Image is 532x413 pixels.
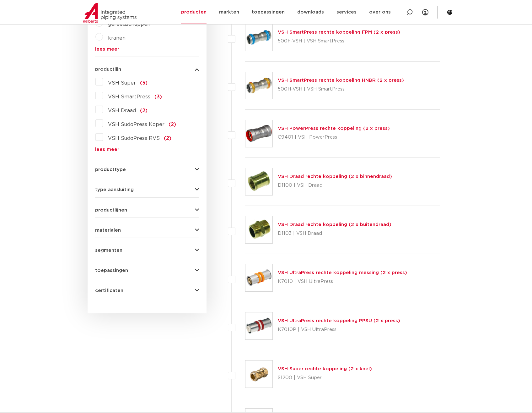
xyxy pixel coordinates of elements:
p: C9401 | VSH PowerPress [278,132,390,142]
span: VSH SudoPress Koper [108,122,164,127]
button: materialen [95,228,199,233]
img: Thumbnail for VSH SmartPress rechte koppeling FPM (2 x press) [245,24,272,51]
p: D1100 | VSH Draad [278,180,392,190]
a: gereedschappen [108,22,150,27]
button: certificaten [95,288,199,293]
span: materialen [95,228,121,233]
span: VSH Super [108,80,136,85]
a: VSH Super rechte koppeling (2 x knel) [278,366,372,371]
p: 500F-VSH | VSH SmartPress [278,36,400,46]
span: (2) [169,122,176,127]
img: Thumbnail for VSH Draad rechte koppeling (2 x buitendraad) [245,216,272,243]
span: (3) [154,94,162,99]
button: productlijnen [95,208,199,212]
a: VSH SmartPress rechte koppeling HNBR (2 x press) [278,78,404,83]
span: type aansluiting [95,187,134,192]
span: (2) [140,108,148,113]
img: Thumbnail for VSH SmartPress rechte koppeling HNBR (2 x press) [245,72,272,99]
span: VSH SmartPress [108,94,150,99]
p: 500H-VSH | VSH SmartPress [278,84,404,94]
span: (2) [164,136,171,141]
img: Thumbnail for VSH Super rechte koppeling (2 x knel) [245,361,272,388]
p: S1200 | VSH Super [278,373,372,383]
img: Thumbnail for VSH PowerPress rechte koppeling (2 x press) [245,120,272,147]
img: Thumbnail for VSH UltraPress rechte koppeling PPSU (2 x press) [245,312,272,339]
button: producttype [95,167,199,172]
span: segmenten [95,248,122,253]
span: (5) [140,80,148,85]
a: VSH UltraPress rechte koppeling messing (2 x press) [278,270,407,275]
a: VSH Draad rechte koppeling (2 x binnendraad) [278,174,392,179]
span: productlijn [95,67,121,72]
span: VSH Draad [108,108,136,113]
span: VSH SudoPress RVS [108,136,160,141]
a: kranen [108,36,126,41]
span: producttype [95,167,126,172]
p: K7010P | VSH UltraPress [278,325,400,335]
button: segmenten [95,248,199,253]
button: toepassingen [95,268,199,273]
span: productlijnen [95,208,127,212]
p: D1103 | VSH Draad [278,229,391,239]
span: toepassingen [95,268,128,273]
button: productlijn [95,67,199,72]
span: certificaten [95,288,123,293]
img: Thumbnail for VSH UltraPress rechte koppeling messing (2 x press) [245,264,272,291]
img: Thumbnail for VSH Draad rechte koppeling (2 x binnendraad) [245,168,272,195]
a: VSH UltraPress rechte koppeling PPSU (2 x press) [278,318,400,323]
p: K7010 | VSH UltraPress [278,277,407,287]
button: type aansluiting [95,187,199,192]
a: VSH Draad rechte koppeling (2 x buitendraad) [278,222,391,227]
a: lees meer [95,147,199,152]
a: lees meer [95,47,199,52]
a: VSH SmartPress rechte koppeling FPM (2 x press) [278,30,400,35]
a: VSH PowerPress rechte koppeling (2 x press) [278,126,390,131]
